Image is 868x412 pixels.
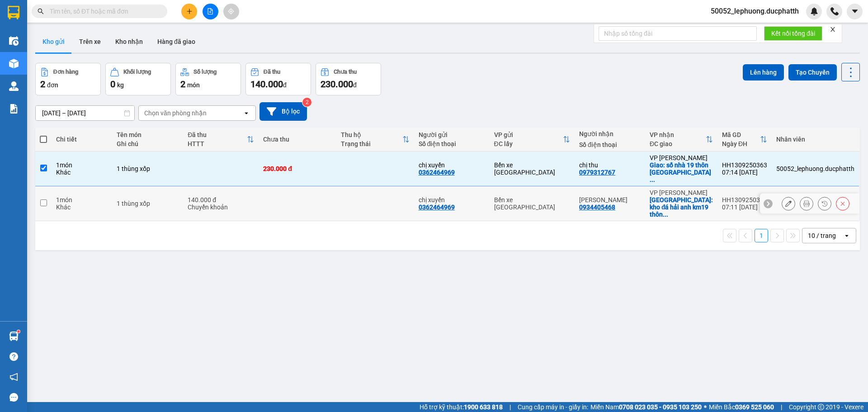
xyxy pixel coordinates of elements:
div: Trạng thái [341,140,402,147]
span: aim [228,8,234,14]
div: 1 món [56,196,108,204]
span: Cung cấp máy in - giấy in: [518,402,588,412]
div: 0362464969 [419,204,455,211]
button: Đã thu140.000đ [245,63,311,95]
div: Nhân viên [776,136,854,143]
div: 0979312767 [579,169,615,176]
span: 2 [40,79,45,90]
div: Thu hộ [341,131,402,138]
div: Bến xe [GEOGRAPHIC_DATA] [494,196,570,211]
button: Kho nhận [108,31,150,52]
div: Ngày ĐH [722,140,760,147]
div: minh anh [579,196,641,204]
button: Lên hàng [743,64,784,81]
div: Bến xe [GEOGRAPHIC_DATA] [494,161,570,176]
button: Kho gửi [35,31,72,52]
div: HH1309250363 [722,161,767,169]
span: đ [283,81,287,89]
span: ... [663,211,668,218]
button: Hàng đã giao [150,31,203,52]
sup: 2 [302,98,311,107]
div: Đơn hàng [53,69,78,75]
th: Toggle SortBy [490,128,575,152]
span: ... [650,176,655,183]
div: Người gửi [419,131,485,138]
span: search [38,8,44,14]
span: 0 [110,79,115,90]
button: Khối lượng0kg [105,63,171,95]
svg: open [843,232,850,239]
th: Toggle SortBy [183,128,259,152]
button: Chưa thu230.000đ [316,63,381,95]
th: Toggle SortBy [336,128,414,152]
button: Bộ lọc [259,102,307,121]
div: VP [PERSON_NAME] [650,189,713,196]
span: Kết nối tổng đài [771,28,815,38]
div: 1 món [56,161,108,169]
div: VP [PERSON_NAME] [650,154,713,161]
button: Tạo Chuyến [788,64,837,81]
svg: open [243,109,250,117]
strong: 1900 633 818 [464,403,503,411]
span: caret-down [851,7,859,15]
div: ĐC lấy [494,140,563,147]
div: Chọn văn phòng nhận [144,109,207,118]
div: Đã thu [188,131,247,138]
img: icon-new-feature [810,7,818,15]
div: Khác [56,204,108,211]
div: 0934405468 [579,204,615,211]
div: Tên món [117,131,179,138]
img: warehouse-icon [9,81,19,91]
div: 07:11 [DATE] [722,204,767,211]
button: file-add [203,4,218,19]
div: Giao: kho đá hải anh km19 thôn thượng thị đức thượng hoài đức [650,196,713,218]
button: 1 [755,229,768,242]
div: 230.000 đ [263,165,332,172]
div: Chi tiết [56,136,108,143]
span: ⚪️ [704,405,707,409]
div: 1 thùng xốp [117,165,179,172]
div: Người nhận [579,130,641,137]
strong: 0708 023 035 - 0935 103 250 [619,403,702,411]
span: đ [353,81,357,89]
span: | [781,402,782,412]
sup: 1 [17,330,20,333]
span: món [187,81,200,89]
div: 140.000 đ [188,196,254,204]
div: Chưa thu [334,69,357,75]
span: 50052_lephuong.ducphatth [703,5,806,17]
span: file-add [207,8,213,14]
div: chị xuyến [419,196,485,204]
div: Chuyển khoản [188,204,254,211]
img: warehouse-icon [9,331,19,341]
div: Đã thu [264,69,280,75]
div: ĐC giao [650,140,706,147]
span: Miền Bắc [709,402,774,412]
input: Select a date range. [36,106,134,120]
div: Số điện thoại [419,140,485,147]
img: solution-icon [9,104,19,114]
img: phone-icon [830,7,839,15]
span: 230.000 [321,79,353,90]
span: 140.000 [250,79,283,90]
div: chị thu [579,161,641,169]
input: Tìm tên, số ĐT hoặc mã đơn [50,6,156,16]
div: Ghi chú [117,140,179,147]
div: 10 / trang [808,231,836,240]
button: aim [223,4,239,19]
span: plus [186,8,193,14]
th: Toggle SortBy [717,128,772,152]
strong: 0369 525 060 [735,403,774,411]
img: warehouse-icon [9,59,19,68]
div: 0362464969 [419,169,455,176]
th: Toggle SortBy [645,128,717,152]
span: Miền Nam [590,402,702,412]
div: VP nhận [650,131,706,138]
button: Đơn hàng2đơn [35,63,101,95]
button: Kết nối tổng đài [764,26,822,41]
div: 07:14 [DATE] [722,169,767,176]
div: 1 thùng xốp [117,200,179,207]
div: Giao: số nhà 19 thôn xuân sen xã thuỷ xuân tiên chương mỹ [650,161,713,183]
div: chị xuyến [419,161,485,169]
div: Mã GD [722,131,760,138]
